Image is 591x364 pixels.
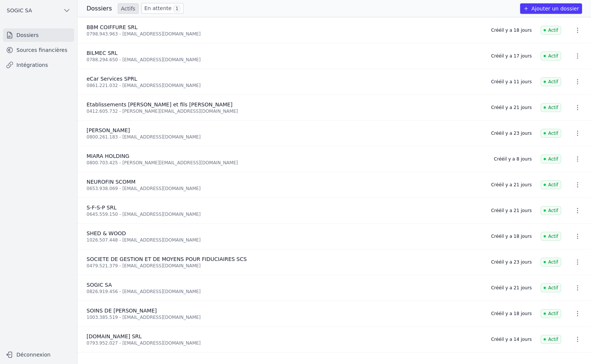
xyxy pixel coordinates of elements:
span: Actif [541,103,561,112]
span: Actif [541,258,561,267]
span: Actif [541,206,561,215]
div: Créé il y a 8 jours [494,156,532,162]
span: BBM COIFFURE SRL [87,24,137,30]
button: Ajouter un dossier [520,3,582,14]
h3: Dossiers [87,4,112,13]
div: 0653.938.069 - [EMAIL_ADDRESS][DOMAIN_NAME] [87,186,482,192]
a: Actifs [118,3,138,14]
div: 1003.385.519 - [EMAIL_ADDRESS][DOMAIN_NAME] [87,314,482,320]
span: BILMEC SRL [87,50,118,56]
span: MIARA HOLDING [87,153,129,159]
div: 0412.605.732 - [PERSON_NAME][EMAIL_ADDRESS][DOMAIN_NAME] [87,108,482,114]
div: Créé il y a 21 jours [491,105,532,111]
span: Actif [541,335,561,344]
button: SOGIC SA [3,4,74,16]
div: 0826.919.456 - [EMAIL_ADDRESS][DOMAIN_NAME] [87,289,482,295]
div: Créé il y a 11 jours [491,79,532,85]
a: Intégrations [3,58,74,72]
div: Créé il y a 21 jours [491,182,532,188]
span: eCar Services SPRL [87,76,137,82]
span: Actif [541,155,561,164]
span: SOGIC SA [7,7,32,14]
span: SOCIETE DE GESTION ET DE MOYENS POUR FIDUCIAIRES SCS [87,256,247,262]
button: Déconnexion [3,349,74,361]
span: Actif [541,129,561,138]
div: 1026.507.448 - [EMAIL_ADDRESS][DOMAIN_NAME] [87,237,482,243]
span: Actif [541,26,561,35]
div: Créé il y a 17 jours [491,53,532,59]
span: Actif [541,180,561,189]
span: Actif [541,52,561,60]
div: 0800.703.425 - [PERSON_NAME][EMAIL_ADDRESS][DOMAIN_NAME] [87,160,485,166]
span: Actif [541,232,561,241]
span: SOGIC SA [87,282,112,288]
span: S-F-S-P SRL [87,205,116,211]
div: Créé il y a 18 jours [491,27,532,33]
div: 0798.943.963 - [EMAIL_ADDRESS][DOMAIN_NAME] [87,31,482,37]
span: NEUROFIN SCOMM [87,179,135,185]
div: Créé il y a 18 jours [491,233,532,239]
div: Créé il y a 14 jours [491,336,532,342]
div: Créé il y a 23 jours [491,259,532,265]
span: Actif [541,283,561,292]
div: Créé il y a 21 jours [491,285,532,291]
span: SHED & WOOD [87,230,126,236]
span: [PERSON_NAME] [87,127,130,133]
div: 0479.521.379 - [EMAIL_ADDRESS][DOMAIN_NAME] [87,263,482,269]
div: Créé il y a 21 jours [491,208,532,214]
a: Sources financières [3,43,74,57]
div: Créé il y a 23 jours [491,130,532,136]
div: Créé il y a 18 jours [491,311,532,317]
div: 0645.559.150 - [EMAIL_ADDRESS][DOMAIN_NAME] [87,211,482,217]
a: Dossiers [3,28,74,42]
div: 0861.221.032 - [EMAIL_ADDRESS][DOMAIN_NAME] [87,83,482,88]
div: 0788.294.650 - [EMAIL_ADDRESS][DOMAIN_NAME] [87,57,482,63]
span: Actif [541,77,561,86]
span: 1 [173,5,181,12]
span: Actif [541,309,561,318]
span: [DOMAIN_NAME] SRL [87,333,142,339]
div: 0800.261.183 - [EMAIL_ADDRESS][DOMAIN_NAME] [87,134,482,140]
span: Etablissements [PERSON_NAME] et fils [PERSON_NAME] [87,102,232,108]
div: 0793.952.027 - [EMAIL_ADDRESS][DOMAIN_NAME] [87,340,482,346]
span: SOINS DE [PERSON_NAME] [87,308,157,314]
a: En attente 1 [141,3,184,14]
